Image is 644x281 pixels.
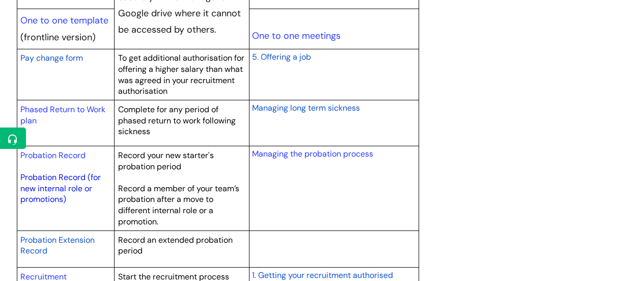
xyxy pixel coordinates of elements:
[251,50,311,63] a: 5. Offering a job
[251,269,393,281] a: 1. Getting your recruitment authorised
[251,148,373,159] a: Managing the probation process
[20,172,101,205] a: Probation Record (for new internal role or promotions)
[251,52,311,62] span: 5. Offering a job
[118,183,239,227] span: Record a member of your team’s probation after a move to different internal role or a promotion.
[20,14,108,27] a: One to one template
[118,150,214,172] span: Record your new starter's probation period
[118,235,233,257] span: Record an extended probation period
[20,234,95,257] a: Probation Extension Record
[118,53,244,96] span: To get additional authorisation for offering a higher salary than what was agreed in your recruit...
[118,104,236,137] span: Complete for any period of phased return to work following sickness
[251,30,340,42] a: One to one meetings
[17,9,115,49] td: (frontline version)
[20,235,95,257] span: Probation Extension Record
[20,150,86,161] a: Probation Record
[20,104,105,126] a: Phased Return to Work plan
[251,101,359,114] a: Managing long term sickness
[20,52,83,64] a: Pay change form
[20,53,83,63] span: Pay change form
[251,103,359,113] span: Managing long term sickness
[251,270,393,280] span: 1. Getting your recruitment authorised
